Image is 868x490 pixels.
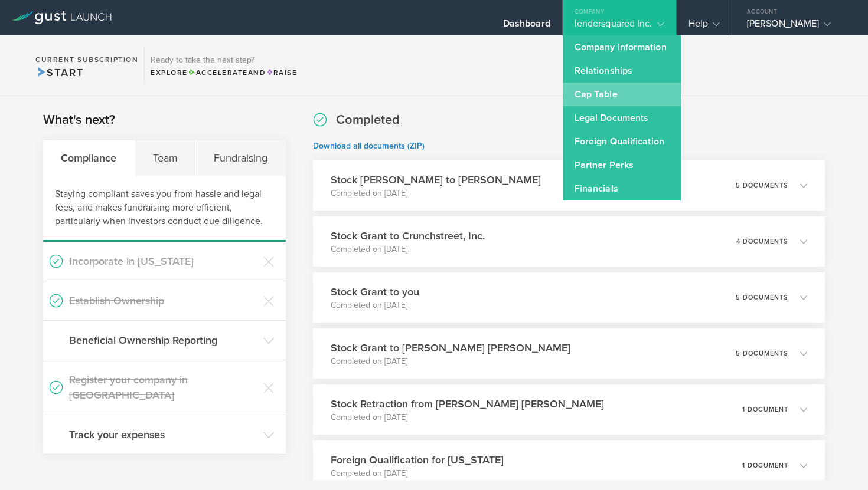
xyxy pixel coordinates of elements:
[331,452,504,468] h3: Foreign Qualification for [US_STATE]
[151,56,297,64] h3: Ready to take the next step?
[151,67,297,78] div: Explore
[331,300,419,311] p: Completed on [DATE]
[43,140,135,176] div: Compliance
[742,462,788,469] p: 1 document
[69,427,257,442] h3: Track your expenses
[69,372,257,403] h3: Register your company in [GEOGRAPHIC_DATA]
[809,433,868,490] iframe: Chat Widget
[35,56,138,63] h2: Current Subscription
[742,406,788,413] p: 1 document
[331,396,604,412] h3: Stock Retraction from [PERSON_NAME] [PERSON_NAME]
[331,172,541,188] h3: Stock [PERSON_NAME] to [PERSON_NAME]
[135,140,197,176] div: Team
[331,468,504,479] p: Completed on [DATE]
[331,356,570,367] p: Completed on [DATE]
[69,254,257,269] h3: Incorporate in [US_STATE]
[336,111,400,129] h2: Completed
[331,188,541,199] p: Completed on [DATE]
[188,68,266,77] span: and
[575,18,664,35] div: lendersquared Inc.
[144,47,303,84] div: Ready to take the next step?ExploreAccelerateandRaise
[196,140,286,176] div: Fundraising
[69,333,257,348] h3: Beneficial Ownership Reporting
[747,18,847,35] div: [PERSON_NAME]
[331,228,485,244] h3: Stock Grant to Crunchstreet, Inc.
[736,238,788,245] p: 4 documents
[736,350,788,357] p: 5 documents
[331,244,485,255] p: Completed on [DATE]
[331,284,419,300] h3: Stock Grant to you
[313,141,425,151] a: Download all documents (ZIP)
[266,68,297,77] span: Raise
[43,111,115,129] h2: What's next?
[736,182,788,189] p: 5 documents
[736,294,788,301] p: 5 documents
[69,293,257,308] h3: Establish Ownership
[331,412,604,423] p: Completed on [DATE]
[331,340,570,356] h3: Stock Grant to [PERSON_NAME] [PERSON_NAME]
[35,66,83,79] span: Start
[188,68,248,77] span: Accelerate
[688,18,720,35] div: Help
[503,18,550,35] div: Dashboard
[43,176,286,242] div: Staying compliant saves you from hassle and legal fees, and makes fundraising more efficient, par...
